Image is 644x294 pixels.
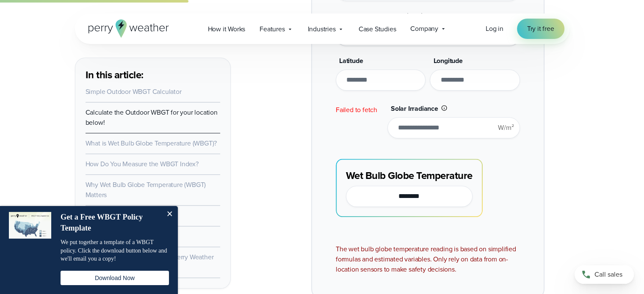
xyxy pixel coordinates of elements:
a: Log in [486,24,503,34]
span: Latitude [339,56,363,66]
button: Download Now [61,271,169,285]
a: Case Studies [351,20,404,38]
span: Try it free [527,24,554,34]
p: We put together a template of a WBGT policy. Click the download button below and we'll email you ... [61,238,169,263]
h4: Get a Free WBGT Policy Template [61,212,160,234]
span: Longitude [433,56,462,66]
a: Calculate the Outdoor WBGT for your location below! [86,107,218,127]
a: What is Wet Bulb Globe Temperature (WBGT)? [86,138,217,148]
a: Simple Outdoor WBGT Calculator [86,87,182,96]
span: Do you know the solar irradiance? [339,11,439,21]
div: The wet bulb globe temperature reading is based on simplified formulas and estimated variables. O... [336,244,520,275]
h3: In this article: [86,68,220,82]
span: Failed to fetch [336,105,377,115]
span: Case Studies [359,24,396,34]
img: dialog featured image [9,212,51,239]
a: Try it free [517,19,564,39]
a: Why Wet Bulb Globe Temperature (WBGT) Matters [86,180,206,200]
span: Industries [308,24,336,34]
a: Call sales [575,265,634,284]
a: How it Works [201,20,253,38]
button: Close [161,206,178,223]
span: Features [260,24,285,34]
span: Log in [486,24,503,33]
span: Solar Irradiance [391,104,438,113]
a: How Do You Measure the WBGT Index? [86,159,199,169]
span: Call sales [594,269,622,280]
span: Company [410,24,438,34]
span: How it Works [208,24,246,34]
